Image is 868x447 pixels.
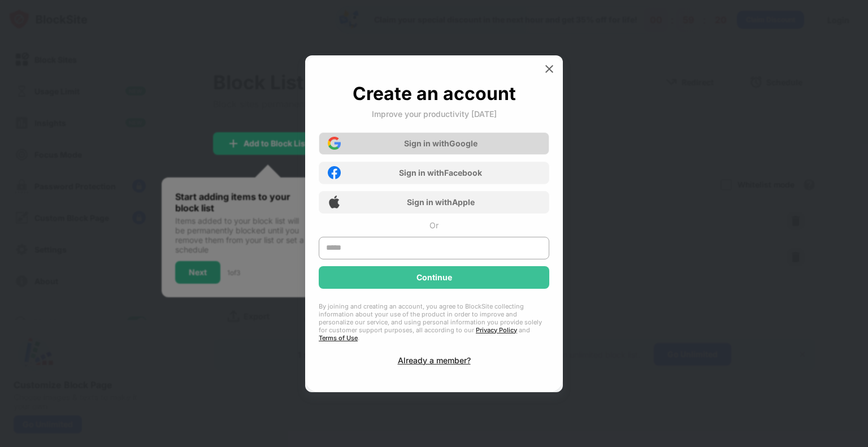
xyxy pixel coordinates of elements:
a: Terms of Use [319,334,358,342]
img: apple-icon.png [328,196,341,209]
div: Continue [416,273,452,282]
div: Sign in with Google [404,138,478,148]
img: google-icon.png [328,137,341,150]
div: Sign in with Facebook [399,168,482,177]
div: Already a member? [398,355,471,365]
div: Or [429,220,439,230]
div: By joining and creating an account, you agree to BlockSite collecting information about your use ... [319,302,549,342]
a: Privacy Policy [476,326,517,334]
div: Improve your productivity [DATE] [372,109,497,119]
div: Sign in with Apple [407,197,475,207]
div: Create an account [353,83,516,105]
img: facebook-icon.png [328,166,341,179]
